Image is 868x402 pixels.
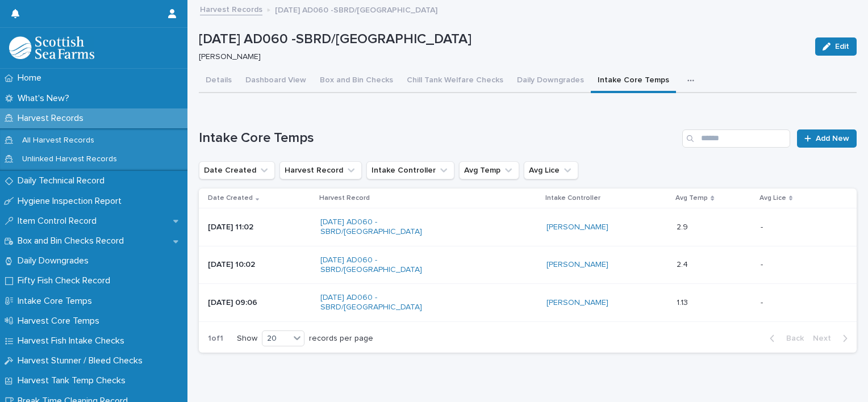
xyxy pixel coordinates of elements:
[13,296,101,307] p: Intake Core Temps
[677,258,690,270] p: 2.4
[546,260,608,270] a: [PERSON_NAME]
[13,113,93,124] p: Harvest Records
[208,298,311,308] p: [DATE] 09:06
[239,69,313,93] button: Dashboard View
[199,69,239,93] button: Details
[761,258,765,270] p: -
[675,192,708,204] p: Avg Temp
[199,284,857,322] tr: [DATE] 09:06[DATE] AD060 -SBRD/[GEOGRAPHIC_DATA] [PERSON_NAME] 1.131.13 --
[237,334,257,344] p: Show
[677,296,690,308] p: 1.13
[808,333,857,344] button: Next
[13,73,51,83] p: Home
[320,256,434,275] a: [DATE] AD060 -SBRD/[GEOGRAPHIC_DATA]
[13,236,133,246] p: Box and Bin Checks Record
[13,175,114,186] p: Daily Technical Record
[199,130,678,146] h1: Intake Core Temps
[199,325,232,353] p: 1 of 1
[13,136,103,145] p: All Harvest Records
[13,154,126,164] p: Unlinked Harvest Records
[682,129,790,148] input: Search
[199,246,857,284] tr: [DATE] 10:02[DATE] AD060 -SBRD/[GEOGRAPHIC_DATA] [PERSON_NAME] 2.42.4 --
[510,69,591,93] button: Daily Downgrades
[199,161,275,179] button: Date Created
[13,336,133,346] p: Harvest Fish Intake Checks
[13,355,152,366] p: Harvest Stunner / Bleed Checks
[309,334,373,344] p: records per page
[208,223,311,232] p: [DATE] 11:02
[13,316,108,326] p: Harvest Core Temps
[9,36,94,59] img: mMrefqRFQpe26GRNOUkG
[797,129,857,148] a: Add New
[546,223,608,232] a: [PERSON_NAME]
[313,69,400,93] button: Box and Bin Checks
[761,333,808,344] button: Back
[275,3,437,15] p: [DATE] AD060 -SBRD/[GEOGRAPHIC_DATA]
[546,298,608,308] a: [PERSON_NAME]
[13,375,135,386] p: Harvest Tank Temp Checks
[13,216,106,227] p: Item Control Record
[835,43,849,51] span: Edit
[524,161,578,179] button: Avg Lice
[199,31,806,48] p: [DATE] AD060 -SBRD/[GEOGRAPHIC_DATA]
[779,334,804,342] span: Back
[813,334,838,342] span: Next
[459,161,519,179] button: Avg Temp
[761,220,765,232] p: -
[200,2,262,15] a: Harvest Records
[199,52,802,62] p: [PERSON_NAME]
[279,161,362,179] button: Harvest Record
[366,161,454,179] button: Intake Controller
[208,260,311,270] p: [DATE] 10:02
[208,192,253,204] p: Date Created
[545,192,600,204] p: Intake Controller
[816,135,849,143] span: Add New
[199,208,857,246] tr: [DATE] 11:02[DATE] AD060 -SBRD/[GEOGRAPHIC_DATA] [PERSON_NAME] 2.92.9 --
[815,37,857,56] button: Edit
[320,293,434,312] a: [DATE] AD060 -SBRD/[GEOGRAPHIC_DATA]
[13,93,78,104] p: What's New?
[677,220,690,232] p: 2.9
[400,69,510,93] button: Chill Tank Welfare Checks
[591,69,676,93] button: Intake Core Temps
[759,192,786,204] p: Avg Lice
[320,217,434,237] a: [DATE] AD060 -SBRD/[GEOGRAPHIC_DATA]
[13,275,119,286] p: Fifty Fish Check Record
[262,333,290,345] div: 20
[13,256,98,266] p: Daily Downgrades
[319,192,370,204] p: Harvest Record
[761,296,765,308] p: -
[13,196,131,207] p: Hygiene Inspection Report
